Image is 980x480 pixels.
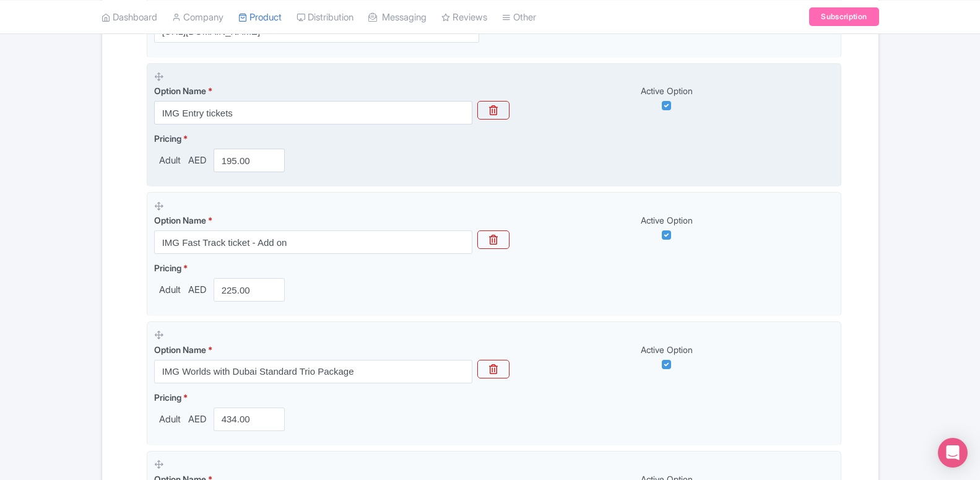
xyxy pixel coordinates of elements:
[938,438,968,468] div: Open Intercom Messenger
[154,154,186,168] span: Adult
[641,344,693,355] span: Active Option
[154,101,472,124] input: Option Name
[154,230,472,254] input: Option Name
[809,7,878,26] a: Subscription
[154,215,206,225] span: Option Name
[186,283,209,297] span: AED
[641,85,693,96] span: Active Option
[214,149,285,172] input: 0.00
[154,392,181,403] span: Pricing
[214,278,285,302] input: 0.00
[154,85,206,96] span: Option Name
[154,344,206,355] span: Option Name
[154,412,186,427] span: Adult
[154,360,472,383] input: Option Name
[154,133,181,144] span: Pricing
[186,154,209,168] span: AED
[154,283,186,297] span: Adult
[641,215,693,225] span: Active Option
[154,263,181,273] span: Pricing
[214,408,285,431] input: 0.00
[186,412,209,427] span: AED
